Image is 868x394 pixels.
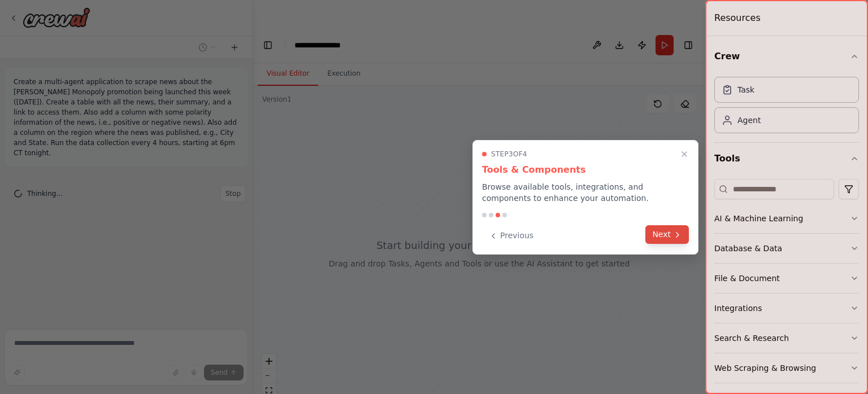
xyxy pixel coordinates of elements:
[678,147,691,161] button: Close walkthrough
[482,163,689,177] h3: Tools & Components
[645,225,689,244] button: Next
[491,150,527,159] span: Step 3 of 4
[260,37,276,53] button: Hide left sidebar
[482,226,540,245] button: Previous
[482,181,689,204] p: Browse available tools, integrations, and components to enhance your automation.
